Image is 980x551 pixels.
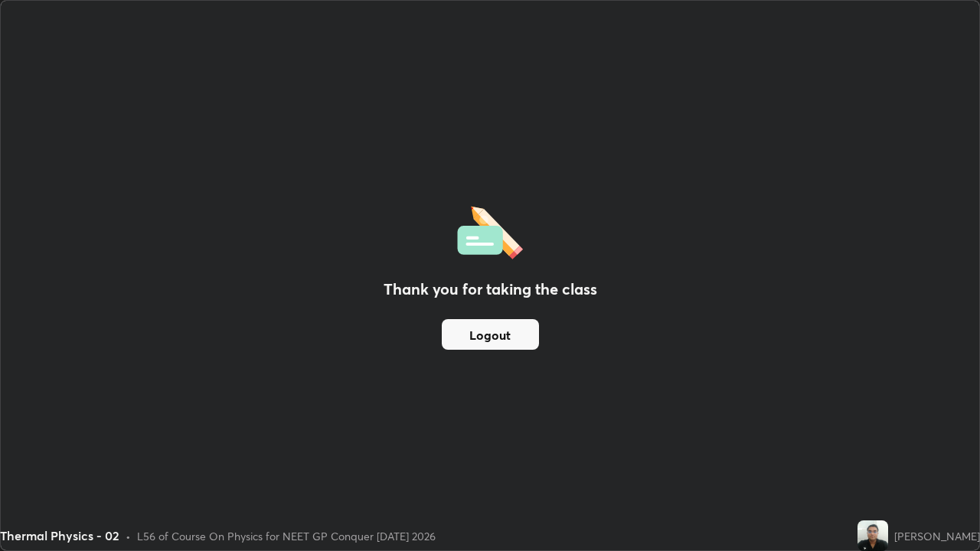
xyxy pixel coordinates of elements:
[442,319,539,350] button: Logout
[384,278,597,301] h2: Thank you for taking the class
[457,201,523,259] img: offlineFeedback.1438e8b3.svg
[126,528,131,544] div: •
[857,520,888,551] img: 3a9ab79b4cc04692bc079d89d7471859.jpg
[894,528,980,544] div: [PERSON_NAME]
[137,528,436,544] div: L56 of Course On Physics for NEET GP Conquer [DATE] 2026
